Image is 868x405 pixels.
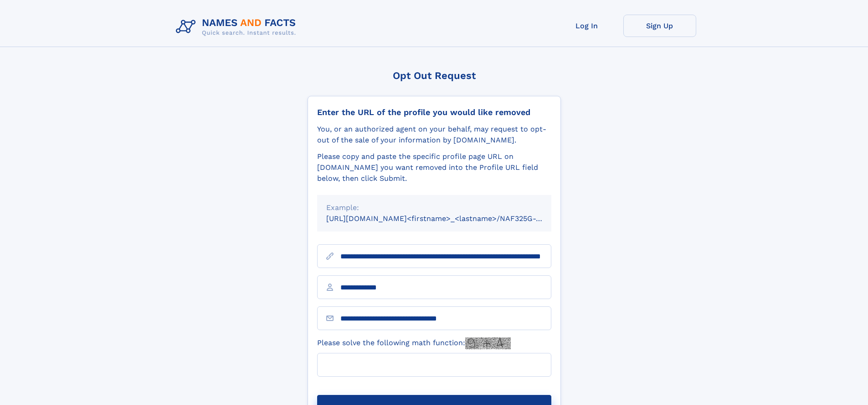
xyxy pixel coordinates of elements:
div: Opt Out Request [308,70,561,81]
div: You, or an authorized agent on your behalf, may request to opt-out of the sale of your informatio... [317,124,551,146]
img: Logo Names and Facts [172,15,303,39]
small: [URL][DOMAIN_NAME]<firstname>_<lastname>/NAF325G-xxxxxxxx [326,214,569,223]
label: Please solve the following math function: [317,337,511,349]
a: Sign Up [623,15,696,37]
div: Please copy and paste the specific profile page URL on [DOMAIN_NAME] you want removed into the Pr... [317,151,551,184]
a: Log In [550,15,623,37]
div: Enter the URL of the profile you would like removed [317,107,551,117]
div: Example: [326,202,542,213]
